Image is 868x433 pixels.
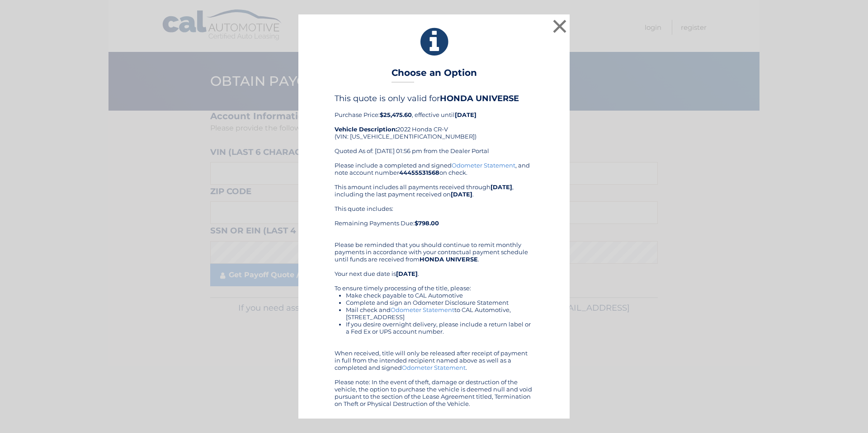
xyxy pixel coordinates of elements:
[391,306,454,313] a: Odometer Statement
[380,111,412,118] b: $25,475.60
[415,219,439,227] b: $798.00
[335,126,397,133] strong: Vehicle Description:
[399,169,439,176] b: 44455531568
[346,299,533,306] li: Complete and sign an Odometer Disclosure Statement
[335,162,533,407] div: Please include a completed and signed , and note account number on check. This amount includes al...
[402,364,466,371] a: Odometer Statement
[346,306,533,321] li: Mail check and to CAL Automotive, [STREET_ADDRESS]
[392,67,477,83] h3: Choose an Option
[396,270,418,277] b: [DATE]
[455,111,476,118] b: [DATE]
[491,183,512,191] b: [DATE]
[551,17,569,35] button: ×
[452,162,515,169] a: Odometer Statement
[420,256,478,263] b: HONDA UNIVERSE
[346,321,533,335] li: If you desire overnight delivery, please include a return label or a Fed Ex or UPS account number.
[335,93,533,161] div: Purchase Price: , effective until 2022 Honda CR-V (VIN: [US_VEHICLE_IDENTIFICATION_NUMBER]) Quote...
[440,93,519,103] b: HONDA UNIVERSE
[335,205,533,234] div: This quote includes: Remaining Payments Due:
[335,93,533,103] h4: This quote is only valid for
[346,292,533,299] li: Make check payable to CAL Automotive
[451,191,472,198] b: [DATE]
